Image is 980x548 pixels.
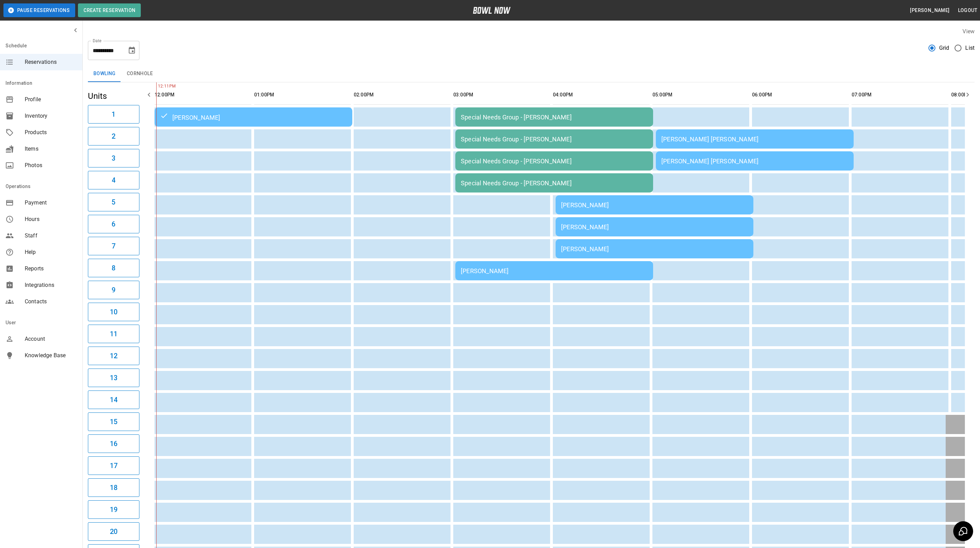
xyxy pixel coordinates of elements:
div: Special Needs Group - [PERSON_NAME] [461,136,648,143]
button: 5 [88,193,139,211]
button: Cornhole [121,66,158,82]
span: List [965,44,975,52]
button: 10 [88,303,139,321]
button: Create Reservation [78,3,141,17]
div: Special Needs Group - [PERSON_NAME] [461,158,648,165]
button: 19 [88,500,139,519]
button: 17 [88,456,139,475]
h6: 17 [110,460,117,471]
h6: 13 [110,372,117,383]
span: Products [25,128,77,137]
h6: 14 [110,394,117,405]
div: [PERSON_NAME] [160,113,347,121]
button: [PERSON_NAME] [907,4,952,17]
button: 12 [88,347,139,365]
button: 18 [88,478,139,497]
span: Contacts [25,298,77,306]
span: Inventory [25,112,77,120]
button: Bowling [88,66,121,82]
div: [PERSON_NAME] [561,245,748,253]
span: Account [25,335,77,343]
h6: 7 [112,241,115,252]
span: Staff [25,232,77,240]
h6: 6 [112,219,115,230]
th: 01:00PM [254,85,351,105]
button: 15 [88,412,139,431]
h6: 10 [110,306,117,317]
img: logo [473,7,511,14]
span: Hours [25,215,77,223]
span: Knowledge Base [25,351,77,360]
span: Reservations [25,58,77,66]
span: Photos [25,161,77,170]
button: Choose date, selected date is Sep 13, 2025 [125,44,139,57]
th: 02:00PM [354,85,451,105]
button: 20 [88,522,139,541]
button: 2 [88,127,139,145]
span: Items [25,145,77,153]
h6: 15 [110,416,117,427]
button: 13 [88,369,139,387]
h6: 1 [112,109,115,120]
h6: 5 [112,197,115,208]
span: Payment [25,199,77,207]
div: [PERSON_NAME] [561,201,748,209]
h6: 12 [110,350,117,361]
h6: 2 [112,131,115,142]
div: [PERSON_NAME] [PERSON_NAME] [661,158,848,165]
h5: Units [88,91,139,102]
button: 16 [88,434,139,453]
h6: 11 [110,328,117,339]
h6: 16 [110,438,117,449]
div: Special Needs Group - [PERSON_NAME] [461,114,648,121]
button: 8 [88,259,139,277]
h6: 18 [110,482,117,493]
h6: 20 [110,526,117,537]
th: 12:00PM [155,85,251,105]
div: inventory tabs [88,66,975,82]
button: 1 [88,105,139,124]
span: Grid [939,44,949,52]
span: Profile [25,95,77,104]
button: 7 [88,237,139,255]
h6: 9 [112,284,115,295]
button: 9 [88,281,139,299]
button: 14 [88,390,139,409]
th: 03:00PM [453,85,550,105]
span: 12:11PM [156,83,158,90]
button: Logout [955,4,980,17]
label: View [962,28,975,35]
button: 6 [88,215,139,233]
button: 11 [88,325,139,343]
h6: 4 [112,175,115,186]
button: Pause Reservations [3,3,75,17]
h6: 19 [110,504,117,515]
span: Integrations [25,281,77,289]
h6: 8 [112,263,115,273]
h6: 3 [112,153,115,164]
div: [PERSON_NAME] [561,223,748,231]
div: Special Needs Group - [PERSON_NAME] [461,179,648,187]
div: [PERSON_NAME] [PERSON_NAME] [661,136,848,143]
button: 4 [88,171,139,189]
span: Help [25,248,77,256]
button: 3 [88,149,139,167]
div: [PERSON_NAME] [461,267,648,275]
span: Reports [25,265,77,273]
